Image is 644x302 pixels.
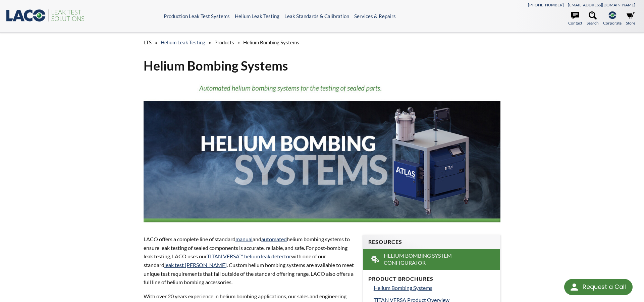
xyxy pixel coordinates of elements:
[368,275,495,283] h4: Product Brochures
[235,236,253,242] a: manual
[568,11,582,26] a: Contact
[374,285,432,291] span: Helium Bombing Systems
[564,279,633,295] div: Request a Call
[569,282,580,293] img: round button
[144,39,152,45] span: LTS
[144,235,355,287] p: LACO offers a complete line of standard and helium bombing systems to ensure leak testing of seal...
[144,79,500,222] img: Helium Bombing Systems Banner
[626,11,635,26] a: Store
[243,39,299,45] span: Helium Bombing Systems
[528,2,564,7] a: [PHONE_NUMBER]
[161,39,205,45] a: Helium Leak Testing
[363,249,500,270] a: Helium Bombing System Configurator
[583,279,626,295] div: Request a Call
[284,13,349,19] a: Leak Standards & Calibration
[384,252,481,266] span: Helium Bombing System Configurator
[368,239,495,246] h4: Resources
[603,20,622,26] span: Corporate
[144,57,500,74] h1: Helium Bombing Systems
[261,236,287,242] a: automated
[144,33,500,52] div: » » »
[207,253,291,259] a: TITAN VERSA™ helium leak detector
[354,13,396,19] a: Services & Repairs
[568,2,635,7] a: [EMAIL_ADDRESS][DOMAIN_NAME]
[374,284,495,292] a: Helium Bombing Systems
[164,13,230,19] a: Production Leak Test Systems
[164,262,227,268] a: leak test [PERSON_NAME]
[235,13,279,19] a: Helium Leak Testing
[587,11,599,26] a: Search
[214,39,234,45] span: Products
